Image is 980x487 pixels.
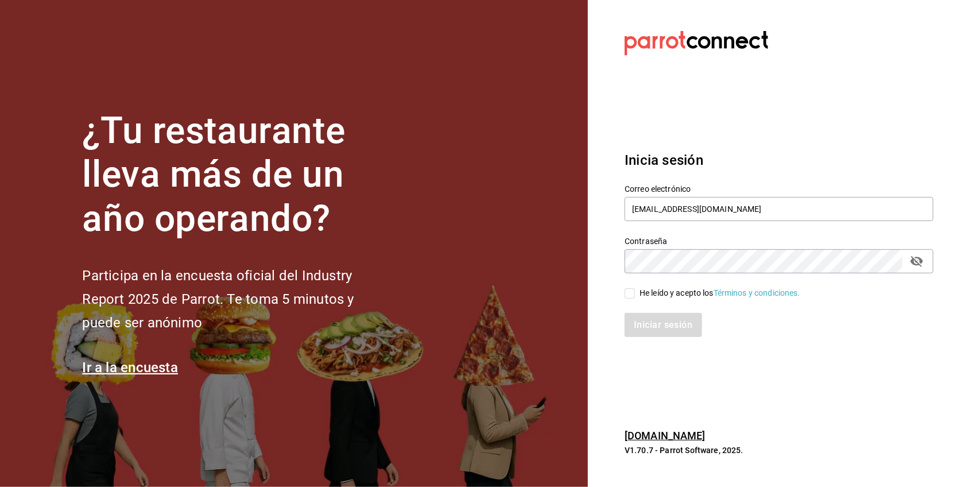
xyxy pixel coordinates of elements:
[625,237,933,245] label: Contraseña
[82,264,392,334] h2: Participa en la encuesta oficial del Industry Report 2025 de Parrot. Te toma 5 minutos y puede se...
[82,109,392,241] h1: ¿Tu restaurante lleva más de un año operando?
[625,430,706,442] a: [DOMAIN_NAME]
[907,252,927,271] button: passwordField
[640,287,800,299] div: He leído y acepto los
[625,150,933,171] h3: Inicia sesión
[625,445,933,456] p: V1.70.7 - Parrot Software, 2025.
[625,197,933,221] input: Ingresa tu correo electrónico
[714,288,800,297] a: Términos y condiciones.
[82,360,178,376] a: Ir a la encuesta
[625,185,933,193] label: Correo electrónico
